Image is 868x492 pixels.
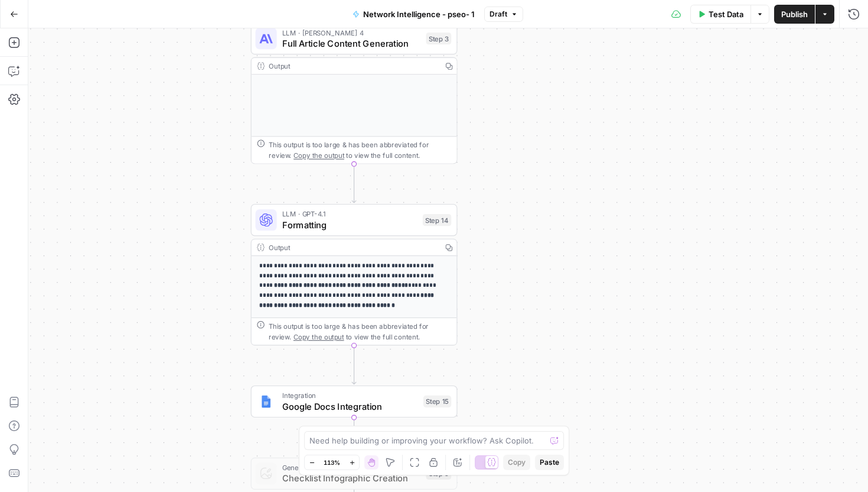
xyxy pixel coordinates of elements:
span: LLM · [PERSON_NAME] 4 [282,27,421,38]
span: Network Intelligence - pseo- 1 [363,8,475,20]
div: Generate Image with AIChecklist Infographic CreationStep 5 [251,458,458,490]
span: Full Article Content Generation [282,37,421,50]
div: This output is too large & has been abbreviated for review. to view the full content. [269,321,451,342]
span: Generate Image with AI [282,462,421,473]
div: Step 3 [426,33,451,44]
span: Copy [508,457,526,468]
span: Checklist Infographic Creation [282,471,421,485]
img: Instagram%20post%20-%201%201.png [259,395,273,409]
div: Step 14 [423,214,452,226]
div: This output is too large & has been abbreviated for review. to view the full content. [269,140,451,161]
div: Output [269,242,436,253]
span: Copy the output [293,151,344,160]
g: Edge from step_3 to step_14 [352,164,356,202]
div: Output [269,60,436,71]
button: Test Data [690,5,750,24]
button: Copy [503,455,530,470]
span: 113% [324,458,340,467]
div: Step 5 [426,468,451,480]
span: Google Docs Integration [282,400,418,413]
span: Copy the output [293,333,344,341]
button: Publish [774,5,815,24]
div: Step 15 [423,396,451,407]
g: Edge from step_14 to step_15 [352,345,356,384]
div: LLM · [PERSON_NAME] 4Full Article Content GenerationStep 3OutputThis output is too large & has be... [251,22,458,164]
button: Draft [484,7,523,22]
span: Paste [540,457,559,468]
span: Publish [781,8,808,20]
button: Network Intelligence - pseo- 1 [345,5,482,24]
span: Integration [282,390,418,401]
button: Paste [535,455,564,470]
span: Draft [490,9,507,20]
span: Test Data [709,8,743,20]
div: IntegrationGoogle Docs IntegrationStep 15 [251,386,458,417]
span: LLM · GPT-4.1 [282,209,417,219]
span: Formatting [282,218,417,232]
